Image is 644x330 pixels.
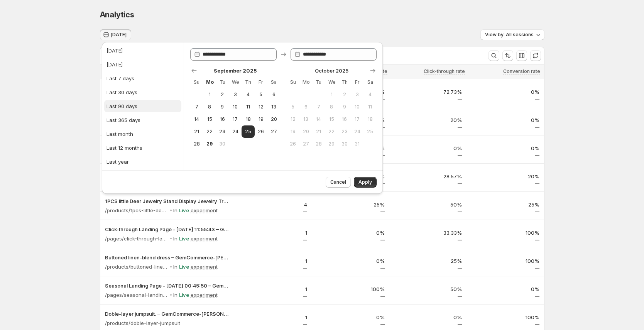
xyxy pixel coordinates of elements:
p: 20% [394,116,462,124]
span: 22 [206,129,213,135]
span: 7 [193,104,200,110]
button: Sunday September 14 2025 [190,113,203,125]
span: Tu [315,79,322,85]
span: 10 [232,104,238,110]
button: Sunday October 5 2025 [287,101,299,113]
button: Last 365 days [104,114,181,126]
span: Sa [367,79,374,85]
button: Start of range Thursday September 25 2025 [242,125,254,138]
span: Su [290,79,296,85]
button: Tuesday September 30 2025 [216,138,229,150]
span: Cancel [330,179,346,185]
button: Friday October 10 2025 [351,101,363,113]
span: 7 [315,104,322,110]
button: Sunday September 28 2025 [190,138,203,150]
span: 19 [258,116,264,122]
button: Last year [104,156,181,168]
th: Monday [299,76,312,88]
span: 9 [341,104,348,110]
p: /pages/click-through-landing-page-may-2-11-55-43 [105,235,169,242]
button: Today Monday September 29 2025 [203,138,216,150]
th: Wednesday [229,76,242,88]
p: Live [179,291,189,299]
th: Tuesday [312,76,325,88]
p: In [173,263,177,271]
button: View by: All sessions [480,29,544,40]
span: 6 [303,104,309,110]
span: Conversion rate [503,68,540,74]
button: Wednesday October 8 2025 [325,101,338,113]
button: Monday October 20 2025 [299,125,312,138]
button: [DATE] [104,58,181,71]
p: 0% [471,144,539,152]
button: Tuesday October 28 2025 [312,138,325,150]
button: Saturday September 20 2025 [267,113,280,125]
button: Doble-layer jumpsuit. – GemCommerce-[PERSON_NAME]-stg [105,310,230,318]
span: 11 [367,104,374,110]
div: Last 365 days [106,116,140,124]
button: Sunday September 7 2025 [190,101,203,113]
button: Seasonal Landing Page - [DATE] 00:45:50 – GemCommerce-[PERSON_NAME]-stg [105,282,230,289]
button: Monday September 15 2025 [203,113,216,125]
button: Buttoned linen-blend dress – GemCommerce-[PERSON_NAME]-stg [105,254,230,261]
button: Click-through Landing Page - [DATE] 11:55:43 – GemCommerce-[PERSON_NAME]-stg [105,225,230,233]
button: Show next month, November 2025 [367,65,378,76]
button: Saturday October 4 2025 [364,88,377,101]
button: Thursday September 18 2025 [242,113,254,125]
span: 16 [219,116,226,122]
p: Live [179,206,189,214]
span: 5 [290,104,296,110]
p: In [173,206,177,214]
span: 19 [290,129,296,135]
th: Tuesday [216,76,229,88]
div: Last 30 days [106,88,137,96]
span: 23 [341,129,348,135]
button: Tuesday September 9 2025 [216,101,229,113]
button: Wednesday September 17 2025 [229,113,242,125]
p: experiment [191,235,218,242]
button: Last 7 days [104,72,181,85]
span: Fr [258,79,264,85]
p: 50% [394,201,462,208]
div: Last 90 days [106,102,137,110]
span: [DATE] [111,32,127,38]
p: 0% [394,144,462,152]
button: Tuesday October 21 2025 [312,125,325,138]
span: 6 [270,91,277,98]
button: Saturday September 6 2025 [267,88,280,101]
span: 15 [328,116,335,122]
button: Search and filter results [488,50,499,61]
p: 50% [394,285,462,293]
p: 100% [316,285,385,293]
button: Thursday October 2 2025 [338,88,351,101]
button: 1PCS little Deer Jewelry Stand Display Jewelry Tray Tree Earring Holde – GemCommerce-[PERSON_NAME... [105,197,230,205]
button: Thursday October 30 2025 [338,138,351,150]
span: Mo [303,79,309,85]
button: Monday September 1 2025 [203,88,216,101]
span: 28 [193,141,200,147]
p: 1 [239,257,308,265]
span: 12 [258,104,264,110]
div: Last 7 days [106,74,134,82]
span: We [328,79,335,85]
span: 3 [354,91,360,98]
button: Friday September 5 2025 [255,88,267,101]
button: Last month [104,128,181,140]
p: 0% [394,313,462,321]
span: 14 [193,116,200,122]
span: 21 [193,129,200,135]
span: Sa [270,79,277,85]
button: Sunday October 19 2025 [287,125,299,138]
p: /products/doble-layer-jumpsuit [105,319,180,327]
span: 18 [245,116,251,122]
p: 0% [316,313,385,321]
span: 23 [219,129,226,135]
span: 14 [315,116,322,122]
span: 4 [367,91,374,98]
span: 16 [341,116,348,122]
button: Monday October 6 2025 [299,101,312,113]
button: Thursday October 9 2025 [338,101,351,113]
span: 24 [354,129,360,135]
